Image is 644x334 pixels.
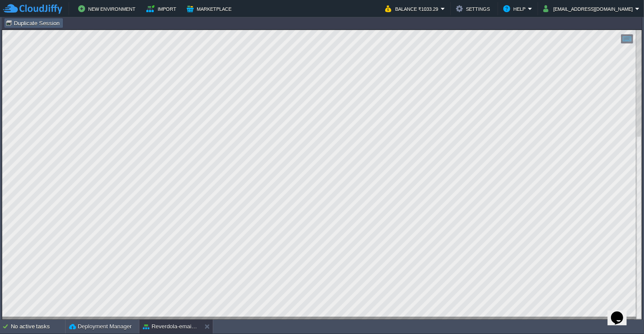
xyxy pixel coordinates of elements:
button: Help [503,3,528,14]
button: Settings [456,3,492,14]
button: Marketplace [187,3,234,14]
div: No active tasks [11,320,65,334]
iframe: chat widget [608,299,635,325]
button: New Environment [78,3,138,14]
button: Deployment Manager [69,322,132,331]
button: Import [146,3,179,14]
button: Reverdola-email-queue [143,322,198,331]
img: CloudJiffy [3,3,62,14]
button: [EMAIL_ADDRESS][DOMAIN_NAME] [543,3,635,14]
button: Balance ₹1033.29 [385,3,441,14]
button: Duplicate Session [5,19,62,27]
